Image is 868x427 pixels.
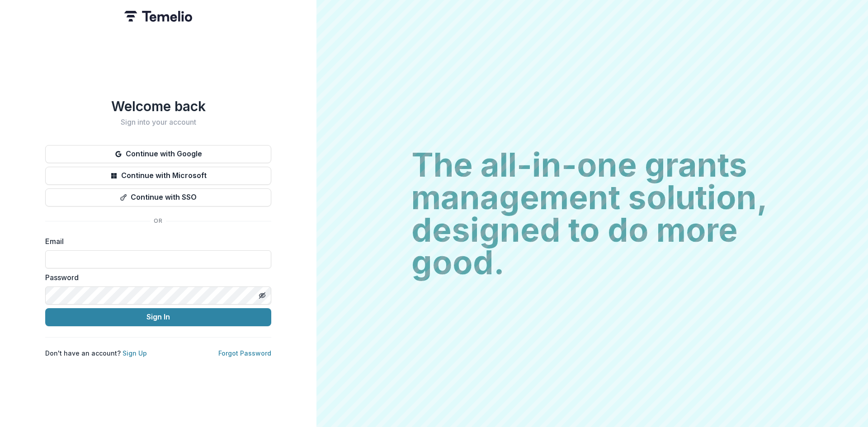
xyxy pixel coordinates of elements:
a: Forgot Password [218,349,271,357]
a: Sign Up [123,349,147,357]
label: Email [45,236,266,247]
h1: Welcome back [45,98,271,114]
img: Temelio [124,11,192,22]
button: Continue with Microsoft [45,167,271,185]
label: Password [45,272,266,283]
button: Continue with Google [45,145,271,163]
h2: Sign into your account [45,118,271,127]
button: Sign In [45,308,271,326]
button: Toggle password visibility [255,288,269,303]
p: Don't have an account? [45,348,147,358]
button: Continue with SSO [45,188,271,206]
